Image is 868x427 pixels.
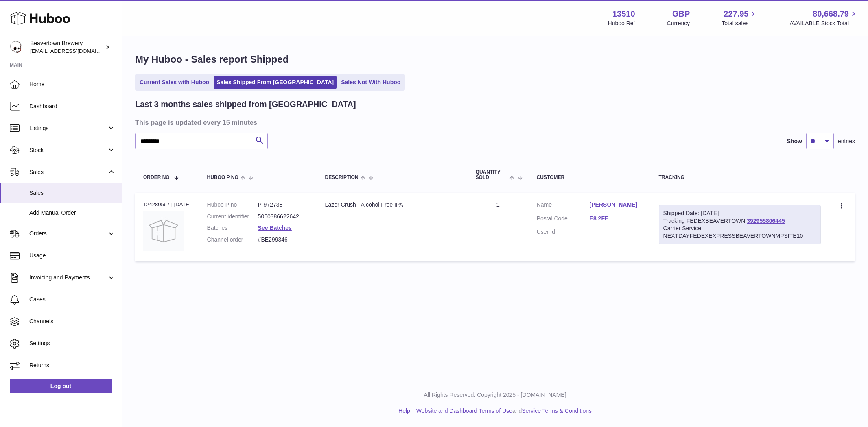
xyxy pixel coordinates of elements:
[663,209,816,217] div: Shipped Date: [DATE]
[143,211,184,251] img: no-photo.jpg
[29,209,116,217] span: Add Manual Order
[10,41,22,53] img: internalAdmin-13510@internal.huboo.com
[590,215,643,222] a: E8 2FE
[747,218,785,224] a: 392955806445
[787,137,802,145] label: Show
[10,379,112,393] a: Log out
[135,53,855,66] h1: My Huboo - Sales report Shipped
[537,228,590,236] dt: User Id
[612,9,635,20] strong: 13510
[29,146,107,154] span: Stock
[537,175,643,180] div: Customer
[143,201,191,208] div: 124280567 | [DATE]
[838,137,855,145] span: entries
[29,81,116,88] span: Home
[207,213,258,220] dt: Current identifier
[214,76,337,89] a: Sales Shipped From [GEOGRAPHIC_DATA]
[29,318,116,325] span: Channels
[537,215,590,224] dt: Postal Code
[30,39,103,55] div: Beavertown Brewery
[135,118,853,127] h3: This page is updated every 15 minutes
[659,205,821,245] div: Tracking FEDEXBEAVERTOWN:
[258,213,309,220] dd: 5060386622642
[29,102,116,110] span: Dashboard
[672,9,690,20] strong: GBP
[476,170,508,180] span: Quantity Sold
[207,224,258,232] dt: Batches
[608,20,635,27] div: Huboo Ref
[29,252,116,259] span: Usage
[207,201,258,209] dt: Huboo P no
[143,175,170,180] span: Order No
[30,48,120,54] span: [EMAIL_ADDRESS][DOMAIN_NAME]
[590,201,643,209] a: [PERSON_NAME]
[537,201,590,211] dt: Name
[29,340,116,347] span: Settings
[338,76,403,89] a: Sales Not With Huboo
[663,224,816,240] div: Carrier Service: NEXTDAYFEDEXEXPRESSBEAVERTOWNMPSITE10
[722,20,758,27] span: Total sales
[29,189,116,197] span: Sales
[522,407,592,414] a: Service Terms & Conditions
[29,296,116,303] span: Cases
[325,175,359,180] span: Description
[813,9,849,20] span: 80,668.79
[135,99,356,110] h2: Last 3 months sales shipped from [GEOGRAPHIC_DATA]
[29,362,116,369] span: Returns
[667,20,690,27] div: Currency
[789,20,858,27] span: AVAILABLE Stock Total
[207,175,238,180] span: Huboo P no
[722,9,758,27] a: 227.95 Total sales
[724,9,748,20] span: 227.95
[325,201,459,209] div: Lazer Crush - Alcohol Free IPA
[207,236,258,244] dt: Channel order
[29,168,107,176] span: Sales
[137,76,212,89] a: Current Sales with Huboo
[468,193,529,261] td: 1
[29,230,107,237] span: Orders
[659,175,821,180] div: Tracking
[258,201,309,209] dd: P-972738
[258,224,292,231] a: See Batches
[129,391,861,399] p: All Rights Reserved. Copyright 2025 - [DOMAIN_NAME]
[413,407,592,415] li: and
[29,124,107,132] span: Listings
[258,236,309,244] dd: #BE299346
[789,9,858,27] a: 80,668.79 AVAILABLE Stock Total
[416,407,512,414] a: Website and Dashboard Terms of Use
[29,274,107,281] span: Invoicing and Payments
[398,407,410,414] a: Help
